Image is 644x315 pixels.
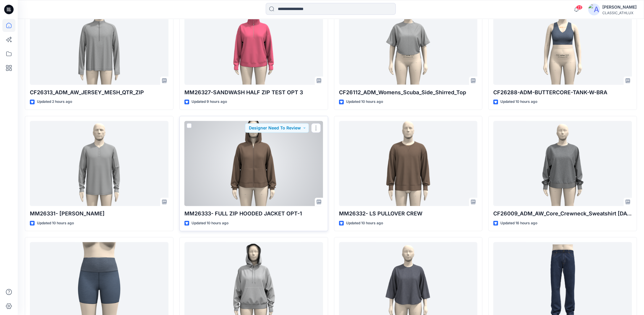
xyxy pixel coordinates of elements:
[493,210,632,218] p: CF26009_ADM_AW_Core_Crewneck_Sweatshirt [DATE]
[588,4,600,15] img: avatar
[500,220,537,226] p: Updated 16 hours ago
[339,210,478,218] p: MM26332- LS PULLOVER CREW
[346,220,383,226] p: Updated 10 hours ago
[30,121,168,206] a: MM26331- LS HENLEY
[184,88,323,97] p: MM26327-SANDWASH HALF ZIP TEST OPT 3
[37,99,72,105] p: Updated 2 hours ago
[346,99,383,105] p: Updated 10 hours ago
[192,99,227,105] p: Updated 9 hours ago
[493,88,632,97] p: CF26288-ADM-BUTTERCORE-TANK-W-BRA
[493,121,632,206] a: CF26009_ADM_AW_Core_Crewneck_Sweatshirt 13OCT25
[30,210,168,218] p: MM26331- [PERSON_NAME]
[602,4,637,11] div: [PERSON_NAME]
[602,11,637,15] div: CLASSIC_ATHLUX
[339,121,478,206] a: MM26332- LS PULLOVER CREW
[576,5,583,10] span: 23
[184,121,323,206] a: MM26333- FULL ZIP HOODED JACKET OPT-1
[184,210,323,218] p: MM26333- FULL ZIP HOODED JACKET OPT-1
[37,220,74,226] p: Updated 10 hours ago
[339,88,478,97] p: CF26112_ADM_Womens_Scuba_Side_Shirred_Top
[30,88,168,97] p: CF26313_ADM_AW_JERSEY_MESH_QTR_ZIP
[192,220,228,226] p: Updated 10 hours ago
[500,99,537,105] p: Updated 10 hours ago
